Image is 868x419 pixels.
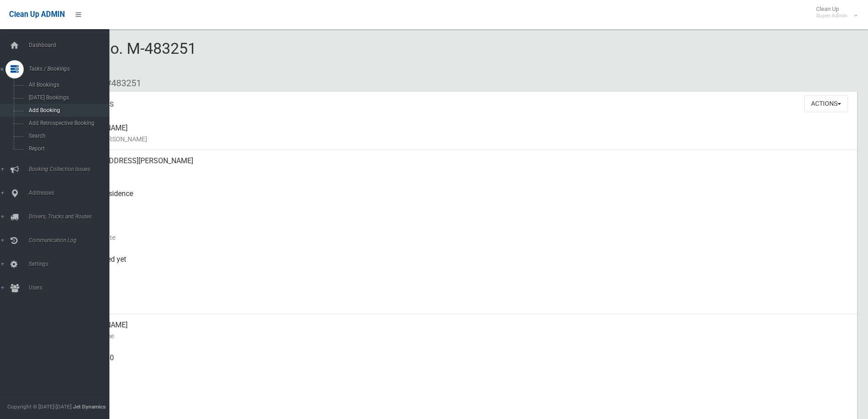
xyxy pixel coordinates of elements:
[73,265,850,276] small: Collected At
[26,42,116,48] span: Dashboard
[26,190,116,196] span: Addresses
[26,120,108,126] span: Add Retrospective Booking
[26,82,108,88] span: All Bookings
[73,298,850,309] small: Zone
[812,5,857,19] span: Clean Up
[73,403,106,410] strong: Jet Dynamics
[73,314,850,347] div: [PERSON_NAME]
[40,39,196,75] span: Booking No. M-483251
[73,183,850,216] div: Front of Residence
[73,134,850,145] small: Name of [PERSON_NAME]
[99,75,141,92] li: #483251
[7,403,72,410] span: Copyright © [DATE]-[DATE]
[73,347,850,380] div: 0403552050
[73,232,850,243] small: Collection Date
[26,237,116,243] span: Communication Log
[26,145,108,152] span: Report
[26,213,116,220] span: Drivers, Trucks and Routes
[26,107,108,114] span: Add Booking
[26,261,116,267] span: Settings
[804,95,848,112] button: Actions
[9,10,65,19] span: Clean Up ADMIN
[26,166,116,172] span: Booking Collection Issues
[26,285,116,291] span: Users
[73,281,850,314] div: [DATE]
[26,66,116,72] span: Tasks / Bookings
[73,331,850,341] small: Contact Name
[26,94,108,101] span: [DATE] Bookings
[73,248,850,281] div: Not collected yet
[73,166,850,177] small: Address
[816,12,847,19] small: Super Admin
[73,150,850,183] div: [STREET_ADDRESS][PERSON_NAME]
[73,363,850,374] small: Mobile
[73,380,850,413] div: None given
[73,117,850,150] div: [PERSON_NAME]
[73,396,850,407] small: Landline
[73,199,850,210] small: Pickup Point
[26,133,108,139] span: Search
[73,216,850,248] div: [DATE]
